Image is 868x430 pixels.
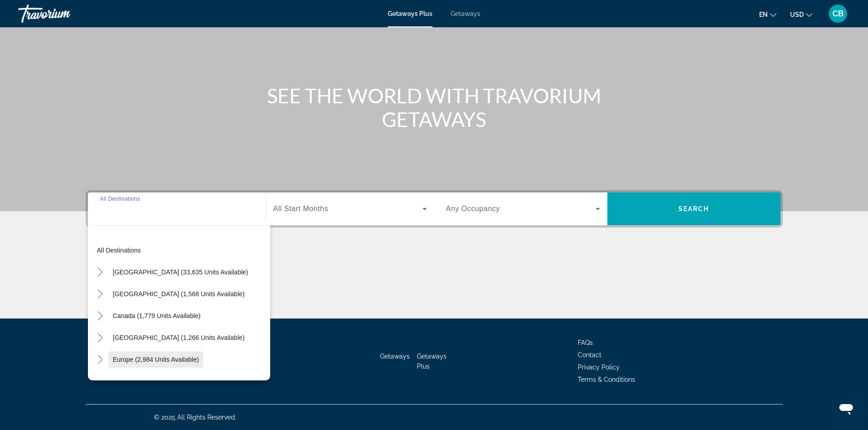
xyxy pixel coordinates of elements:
[380,353,410,360] a: Getaways
[759,8,776,21] button: Change language
[578,364,620,371] a: Privacy Policy
[678,205,709,212] span: Search
[154,414,236,421] span: © 2025 All Rights Reserved.
[113,334,245,341] span: [GEOGRAPHIC_DATA] (1,266 units available)
[832,9,843,18] span: CB
[92,242,270,258] button: All destinations
[417,353,447,370] a: Getaways Plus
[113,268,248,276] span: [GEOGRAPHIC_DATA] (33,635 units available)
[108,308,205,324] button: Canada (1,779 units available)
[578,376,635,383] a: Terms & Conditions
[388,10,432,17] a: Getaways Plus
[92,330,108,346] button: Toggle Caribbean & Atlantic Islands (1,266 units available)
[18,2,109,25] a: Travorium
[88,192,781,225] div: Search widget
[113,356,199,363] span: Europe (2,984 units available)
[108,286,249,302] button: [GEOGRAPHIC_DATA] (1,568 units available)
[578,351,601,359] a: Contact
[759,11,768,18] span: en
[578,339,593,346] a: FAQs
[790,8,812,21] button: Change currency
[100,196,140,202] span: All Destinations
[832,394,861,423] iframe: Button to launch messaging window
[826,4,850,23] button: User Menu
[790,11,804,18] span: USD
[92,308,108,324] button: Toggle Canada (1,779 units available)
[92,286,108,302] button: Toggle Mexico (1,568 units available)
[273,205,329,212] span: All Start Months
[97,247,141,254] span: All destinations
[451,10,480,17] a: Getaways
[92,352,108,368] button: Toggle Europe (2,984 units available)
[108,264,253,280] button: [GEOGRAPHIC_DATA] (33,635 units available)
[108,351,204,368] button: Europe (2,984 units available)
[607,192,781,225] button: Search
[263,84,605,131] h1: SEE THE WORLD WITH TRAVORIUM GETAWAYS
[108,373,244,390] button: [GEOGRAPHIC_DATA] (217 units available)
[446,205,500,212] span: Any Occupancy
[113,312,201,319] span: Canada (1,779 units available)
[92,374,108,390] button: Toggle Australia (217 units available)
[92,264,108,280] button: Toggle United States (33,635 units available)
[113,290,245,298] span: [GEOGRAPHIC_DATA] (1,568 units available)
[108,329,249,346] button: [GEOGRAPHIC_DATA] (1,266 units available)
